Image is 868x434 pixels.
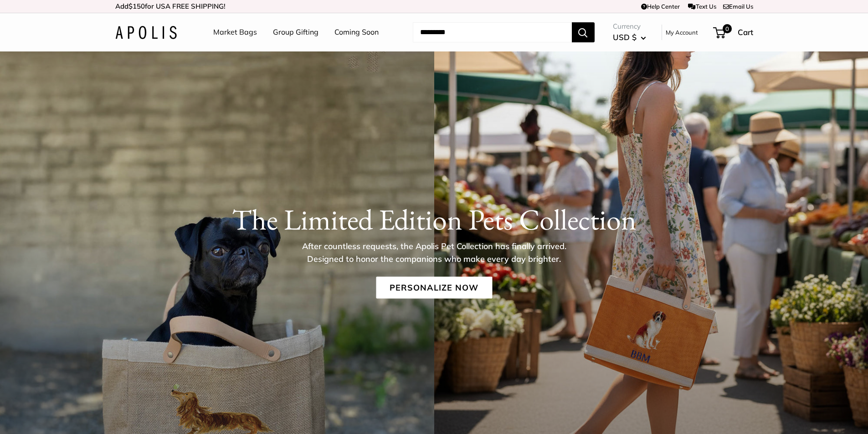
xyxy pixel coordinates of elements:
[128,2,145,10] span: $150
[722,24,731,33] span: 0
[613,32,637,42] span: USD $
[723,3,753,10] a: Email Us
[714,25,753,40] a: 0 Cart
[115,202,753,236] h1: The Limited Edition Pets Collection
[376,276,492,298] a: Personalize Now
[688,3,716,10] a: Text Us
[286,240,582,265] p: After countless requests, the Apolis Pet Collection has finally arrived. Designed to honor the co...
[115,26,177,39] img: Apolis
[738,27,753,37] span: Cart
[334,26,379,39] a: Coming Soon
[213,26,257,39] a: Market Bags
[613,30,646,45] button: USD $
[666,27,698,38] a: My Account
[273,26,318,39] a: Group Gifting
[572,22,595,42] button: Search
[413,22,572,42] input: Search...
[641,3,680,10] a: Help Center
[613,20,646,33] span: Currency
